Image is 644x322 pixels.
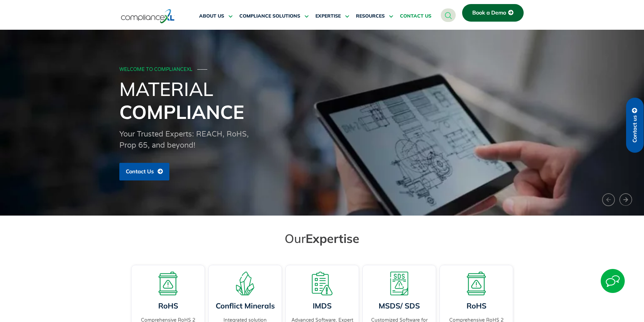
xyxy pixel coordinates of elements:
[197,67,208,72] span: ───
[472,10,506,16] span: Book a Demo
[121,8,175,24] img: logo-one.svg
[313,301,332,311] a: IMDS
[306,231,359,246] span: Expertise
[379,301,420,311] a: MSDS/ SDS
[400,8,431,24] a: CONTACT US
[119,130,249,150] span: Your Trusted Experts: REACH, RoHS, Prop 65, and beyond!
[315,13,341,19] span: EXPERTISE
[119,100,244,124] span: Compliance
[239,8,309,24] a: COMPLIANCE SOLUTIONS
[119,67,523,73] div: WELCOME TO COMPLIANCEXL
[387,272,411,295] img: A warning board with SDS displaying
[601,269,625,293] img: Start Chat
[239,13,300,19] span: COMPLIANCE SOLUTIONS
[310,272,334,295] img: A list board with a warning
[462,4,524,22] a: Book a Demo
[199,13,224,19] span: ABOUT US
[119,77,525,123] h1: Material
[119,163,169,180] a: Contact Us
[133,231,511,246] h2: Our
[356,8,393,24] a: RESOURCES
[400,13,431,19] span: CONTACT US
[441,8,456,22] a: navsearch-button
[464,272,488,295] img: A board with a warning sign
[466,301,486,311] a: RoHS
[315,8,349,24] a: EXPERTISE
[233,272,257,295] img: A representation of minerals
[356,13,385,19] span: RESOURCES
[626,98,644,153] a: Contact us
[158,301,178,311] a: RoHS
[199,8,233,24] a: ABOUT US
[156,272,180,295] img: A board with a warning sign
[215,301,275,311] a: Conflict Minerals
[632,115,638,143] span: Contact us
[126,169,154,175] span: Contact Us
